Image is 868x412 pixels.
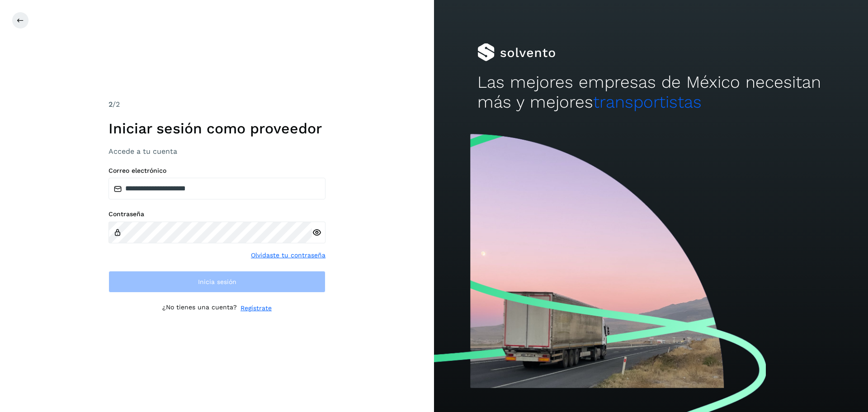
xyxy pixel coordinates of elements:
[108,120,325,137] h1: Iniciar sesión como proveedor
[108,100,113,109] span: 2
[162,303,237,313] p: ¿No tienes una cuenta?
[593,92,702,112] span: transportistas
[108,210,325,218] label: Contraseña
[108,147,325,156] h3: Accede a tu cuenta
[198,279,236,285] span: Inicia sesión
[241,303,272,313] a: Regístrate
[108,167,325,175] label: Correo electrónico
[477,72,825,113] h2: Las mejores empresas de México necesitan más y mejores
[251,251,325,260] a: Olvidaste tu contraseña
[108,271,325,293] button: Inicia sesión
[108,99,325,110] div: /2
